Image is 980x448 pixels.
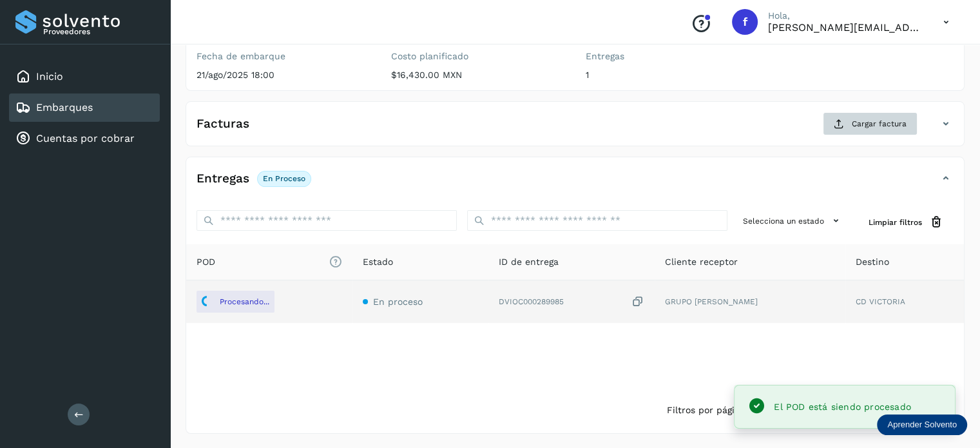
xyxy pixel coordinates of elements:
td: CD VICTORIA [845,280,964,323]
label: Fecha de embarque [197,51,370,62]
span: Cargar factura [852,118,907,130]
a: Inicio [36,70,63,83]
p: En proceso [263,174,305,183]
button: Cargar factura [823,112,918,135]
h4: Facturas [197,117,249,131]
div: Cuentas por cobrar [9,124,160,153]
button: Selecciona un estado [738,210,848,231]
p: Procesando... [220,297,269,306]
span: En proceso [373,297,423,307]
td: GRUPO [PERSON_NAME] [655,280,846,323]
span: Estado [363,255,393,269]
div: EntregasEn proceso [186,168,964,200]
div: Inicio [9,63,160,91]
span: ID de entrega [499,255,559,269]
p: 1 [586,70,760,81]
p: flor.compean@gruporeyes.com.mx [768,21,923,34]
span: Destino [856,255,889,269]
p: Hola, [768,10,923,21]
span: POD [197,255,342,269]
p: $16,430.00 MXN [391,70,565,81]
a: Cuentas por cobrar [36,132,135,144]
span: El POD está siendo procesado [774,402,911,412]
h4: Entregas [197,171,249,186]
button: Procesando... [197,291,274,313]
span: Cliente receptor [665,255,738,269]
label: Entregas [586,51,760,62]
p: Aprender Solvento [887,420,957,430]
span: Limpiar filtros [869,217,922,228]
p: Proveedores [43,27,155,36]
label: Costo planificado [391,51,565,62]
div: Aprender Solvento [877,414,967,435]
div: Embarques [9,93,160,122]
a: Embarques [36,101,93,113]
p: 21/ago/2025 18:00 [197,70,370,81]
div: FacturasCargar factura [186,112,964,146]
span: Filtros por página : [667,404,751,417]
div: DVIOC000289985 [499,295,644,309]
button: Limpiar filtros [858,210,954,234]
